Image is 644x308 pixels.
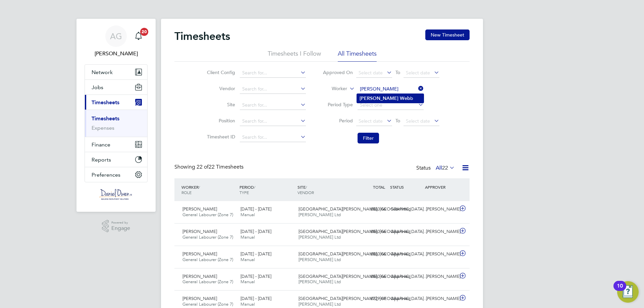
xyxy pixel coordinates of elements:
span: [GEOGRAPHIC_DATA][PERSON_NAME], [GEOGRAPHIC_DATA]… [299,206,428,212]
span: TOTAL [373,184,385,190]
label: All [436,165,455,171]
input: Search for... [358,84,424,94]
span: Manual [240,212,255,218]
span: Select date [359,118,383,124]
div: £860.66 [354,204,388,215]
span: 22 Timesheets [197,164,244,170]
h2: Timesheets [174,29,230,43]
label: Vendor [205,85,235,91]
div: SITE [296,181,354,198]
span: [DATE] - [DATE] [240,229,271,234]
button: New Timesheet [425,29,470,40]
span: General Labourer (Zone 7) [182,212,233,218]
img: danielowen-logo-retina.png [99,189,133,200]
label: Position [205,118,235,124]
span: ROLE [181,190,192,195]
span: Manual [240,301,255,307]
li: All Timesheets [338,50,377,62]
div: WORKER [180,181,238,198]
span: General Labourer (Zone 7) [182,257,233,262]
a: Timesheets [92,115,119,122]
span: Select date [406,118,430,124]
div: 10 [617,286,623,295]
span: [PERSON_NAME] Ltd [299,301,341,307]
span: Jobs [92,84,103,90]
button: Open Resource Center, 10 new notifications [617,281,639,303]
div: £860.66 [354,226,388,237]
b: Web [400,96,410,101]
nav: Main navigation [76,19,156,212]
span: To [393,68,402,77]
span: General Labourer (Zone 7) [182,279,233,285]
a: AG[PERSON_NAME] [85,25,148,58]
a: Powered byEngage [102,220,130,233]
div: STATUS [388,181,423,193]
a: Expenses [92,125,114,131]
span: Engage [111,226,130,231]
div: Approved [388,226,423,237]
button: Jobs [85,80,147,95]
span: [PERSON_NAME] Ltd [299,212,341,218]
span: [PERSON_NAME] [182,273,217,279]
span: General Labourer (Zone 7) [182,301,233,307]
label: Site [205,102,235,108]
div: Approved [388,293,423,304]
span: Manual [240,257,255,262]
input: Search for... [240,101,306,110]
span: 22 of [197,164,209,170]
span: 20 [140,28,148,36]
div: [PERSON_NAME] [423,204,458,215]
li: Timesheets I Follow [268,50,321,62]
a: 20 [132,25,145,47]
div: APPROVER [423,181,458,193]
span: [PERSON_NAME] Ltd [299,279,341,285]
span: To [393,116,402,125]
div: Timesheets [85,110,147,137]
div: Approved [388,271,423,282]
span: [DATE] - [DATE] [240,251,271,257]
input: Select one [358,101,424,110]
label: Worker [317,85,347,92]
button: Timesheets [85,95,147,110]
span: [DATE] - [DATE] [240,296,271,301]
div: Approved [388,249,423,260]
span: [PERSON_NAME] Ltd [299,257,341,262]
div: Submitted [388,204,423,215]
label: Client Config [205,69,235,75]
span: [PERSON_NAME] [182,251,217,257]
div: [PERSON_NAME] [423,249,458,260]
span: Finance [92,141,110,148]
span: [DATE] - [DATE] [240,273,271,279]
span: / [254,184,255,190]
span: [PERSON_NAME] [182,229,217,234]
span: Reports [92,157,111,163]
div: £860.66 [354,271,388,282]
div: Status [416,164,456,173]
label: Timesheet ID [205,134,235,140]
button: Filter [358,133,379,143]
span: 22 [442,165,448,171]
input: Search for... [240,84,306,94]
span: Preferences [92,172,120,178]
span: [GEOGRAPHIC_DATA][PERSON_NAME], [GEOGRAPHIC_DATA]… [299,273,428,279]
span: Manual [240,234,255,240]
button: Finance [85,137,147,152]
span: / [199,184,200,190]
span: Network [92,69,113,75]
span: Select date [359,70,383,76]
a: Go to home page [85,189,148,200]
span: Manual [240,279,255,285]
span: TYPE [239,190,249,195]
button: Reports [85,152,147,167]
label: Period Type [323,102,353,108]
span: [PERSON_NAME] [182,206,217,212]
div: [PERSON_NAME] [423,226,458,237]
button: Network [85,65,147,79]
div: [PERSON_NAME] [423,271,458,282]
li: b [357,94,424,103]
span: VENDOR [298,190,314,195]
span: Timesheets [92,99,119,106]
span: [PERSON_NAME] [182,296,217,301]
button: Preferences [85,167,147,182]
span: [GEOGRAPHIC_DATA][PERSON_NAME], [GEOGRAPHIC_DATA]… [299,251,428,257]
